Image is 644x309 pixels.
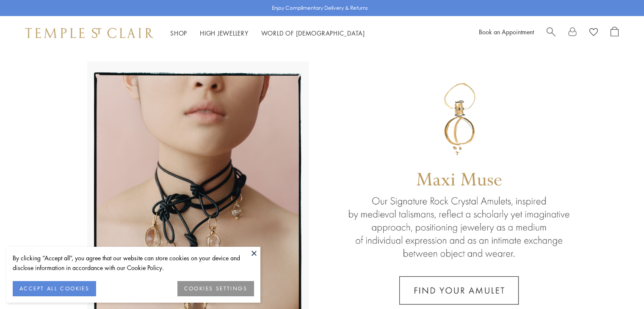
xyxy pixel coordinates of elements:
a: Search [547,27,556,39]
a: High JewelleryHigh Jewellery [200,29,249,37]
a: View Wishlist [589,27,598,39]
p: Enjoy Complimentary Delivery & Returns [272,4,368,12]
iframe: Gorgias live chat messenger [602,269,636,301]
a: Open Shopping Bag [611,27,619,39]
a: Book an Appointment [479,28,534,36]
a: ShopShop [170,29,187,37]
a: World of [DEMOGRAPHIC_DATA]World of [DEMOGRAPHIC_DATA] [261,29,365,37]
nav: Main navigation [170,28,365,39]
button: ACCEPT ALL COOKIES [13,281,96,296]
img: Temple St. Clair [25,28,153,38]
button: COOKIES SETTINGS [177,281,254,296]
div: By clicking “Accept all”, you agree that our website can store cookies on your device and disclos... [13,253,254,273]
